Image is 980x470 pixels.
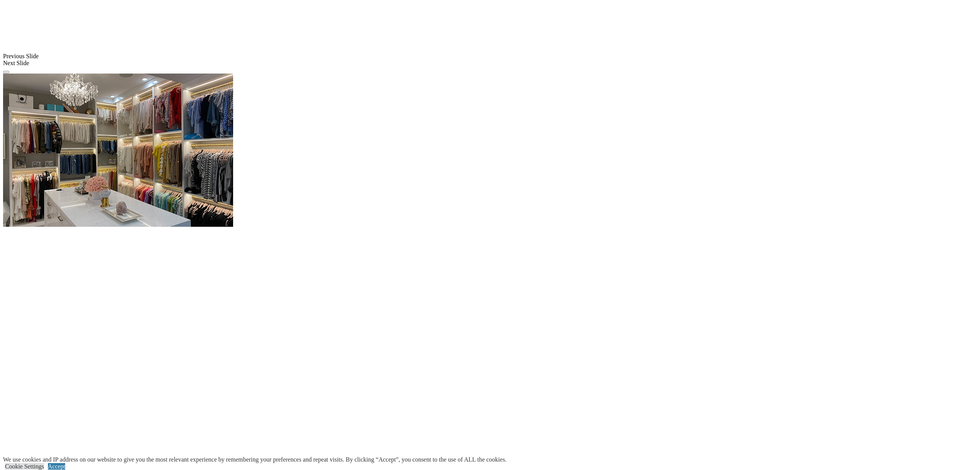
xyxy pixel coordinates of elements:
img: Banner for mobile view [3,74,233,227]
div: Previous Slide [3,53,977,60]
button: Click here to pause slide show [3,71,9,73]
div: We use cookies and IP address on our website to give you the most relevant experience by remember... [3,456,506,463]
div: Next Slide [3,60,977,67]
a: Cookie Settings [5,463,44,470]
a: Accept [48,463,65,470]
